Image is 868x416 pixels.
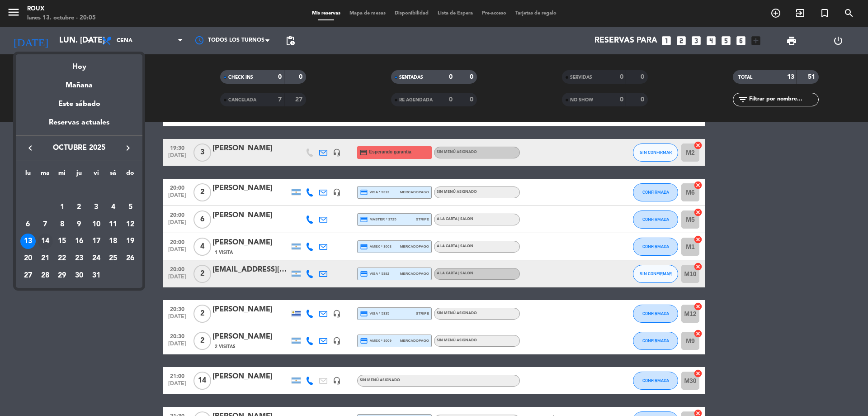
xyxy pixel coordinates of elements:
[71,250,88,267] td: 23 de octubre de 2025
[105,233,122,250] td: 18 de octubre de 2025
[123,251,138,266] div: 26
[20,234,36,249] div: 13
[20,268,36,283] div: 27
[54,217,70,232] div: 8
[88,199,105,216] td: 3 de octubre de 2025
[122,199,139,216] td: 5 de octubre de 2025
[71,168,88,182] th: jueves
[53,168,71,182] th: miércoles
[71,233,88,250] td: 16 de octubre de 2025
[37,233,54,250] td: 14 de octubre de 2025
[122,233,139,250] td: 19 de octubre de 2025
[38,251,53,266] div: 21
[25,143,36,153] i: keyboard_arrow_left
[53,199,71,216] td: 1 de octubre de 2025
[105,250,122,267] td: 25 de octubre de 2025
[123,217,138,232] div: 12
[16,54,142,73] div: Hoy
[123,143,133,153] i: keyboard_arrow_right
[19,233,37,250] td: 13 de octubre de 2025
[20,251,36,266] div: 20
[53,250,71,267] td: 22 de octubre de 2025
[122,216,139,233] td: 12 de octubre de 2025
[105,200,121,215] div: 4
[105,234,121,249] div: 18
[105,216,122,233] td: 11 de octubre de 2025
[20,217,36,232] div: 6
[19,168,37,182] th: lunes
[123,200,138,215] div: 5
[38,268,53,283] div: 28
[37,267,54,284] td: 28 de octubre de 2025
[71,217,87,232] div: 9
[19,267,37,284] td: 27 de octubre de 2025
[105,168,122,182] th: sábado
[53,267,71,284] td: 29 de octubre de 2025
[105,251,121,266] div: 25
[37,216,54,233] td: 7 de octubre de 2025
[71,268,87,283] div: 30
[37,168,54,182] th: martes
[88,168,105,182] th: viernes
[105,199,122,216] td: 4 de octubre de 2025
[53,216,71,233] td: 8 de octubre de 2025
[122,168,139,182] th: domingo
[88,233,105,250] td: 17 de octubre de 2025
[54,234,70,249] div: 15
[105,217,121,232] div: 11
[16,117,142,135] div: Reservas actuales
[89,234,104,249] div: 17
[38,217,53,232] div: 7
[19,216,37,233] td: 6 de octubre de 2025
[89,200,104,215] div: 3
[37,250,54,267] td: 21 de octubre de 2025
[38,234,53,249] div: 14
[22,142,38,154] button: keyboard_arrow_left
[16,91,142,117] div: Este sábado
[16,73,142,91] div: Mañana
[71,216,88,233] td: 9 de octubre de 2025
[19,182,139,199] td: OCT.
[89,251,104,266] div: 24
[120,142,136,154] button: keyboard_arrow_right
[89,217,104,232] div: 10
[38,142,120,154] span: octubre 2025
[71,267,88,284] td: 30 de octubre de 2025
[88,250,105,267] td: 24 de octubre de 2025
[54,200,70,215] div: 1
[71,200,87,215] div: 2
[53,233,71,250] td: 15 de octubre de 2025
[71,251,87,266] div: 23
[54,251,70,266] div: 22
[19,250,37,267] td: 20 de octubre de 2025
[123,234,138,249] div: 19
[122,250,139,267] td: 26 de octubre de 2025
[71,234,87,249] div: 16
[88,267,105,284] td: 31 de octubre de 2025
[71,199,88,216] td: 2 de octubre de 2025
[89,268,104,283] div: 31
[54,268,70,283] div: 29
[88,216,105,233] td: 10 de octubre de 2025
